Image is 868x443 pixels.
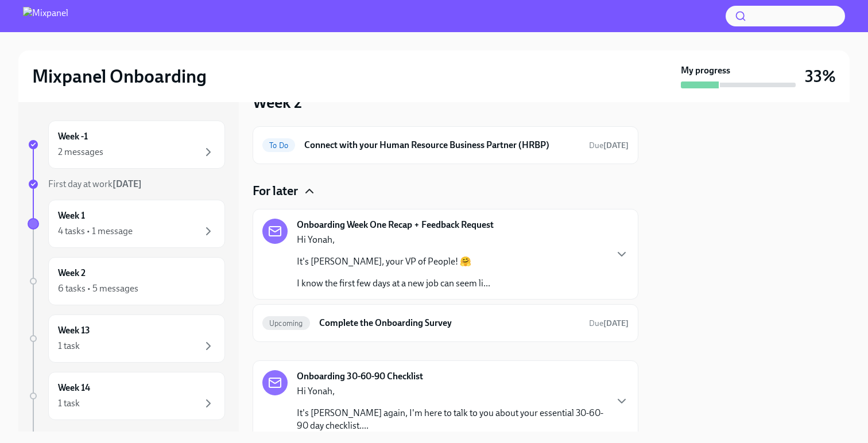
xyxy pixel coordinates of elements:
[304,139,580,151] h6: Connect with your Human Resource Business Partner (HRBP)
[589,140,629,151] span: September 10th, 2025 19:00
[805,66,836,87] h3: 33%
[262,141,295,150] span: To Do
[58,130,88,143] h6: Week -1
[48,430,141,441] span: Experience ends
[297,277,490,290] p: I know the first few days at a new job can seem li...
[48,178,142,189] span: First day at work
[589,318,629,329] span: September 14th, 2025 19:00
[253,182,638,200] div: For later
[58,340,80,352] div: 1 task
[253,92,302,112] h3: Week 2
[253,182,298,200] h4: For later
[28,257,225,305] a: Week 26 tasks • 5 messages
[262,319,310,328] span: Upcoming
[297,370,423,383] strong: Onboarding 30-60-90 Checklist
[297,385,606,398] p: Hi Yonah,
[28,178,225,191] a: First day at work[DATE]
[58,146,103,158] div: 2 messages
[297,234,490,246] p: Hi Yonah,
[28,200,225,248] a: Week 14 tasks • 1 message
[681,64,730,77] strong: My progress
[603,318,629,328] strong: [DATE]
[112,430,141,441] strong: [DATE]
[262,136,629,154] a: To DoConnect with your Human Resource Business Partner (HRBP)Due[DATE]
[58,225,133,238] div: 4 tasks • 1 message
[603,141,629,150] strong: [DATE]
[589,141,629,150] span: Due
[58,267,86,279] h6: Week 2
[28,121,225,169] a: Week -12 messages
[319,317,580,329] h6: Complete the Onboarding Survey
[58,324,90,337] h6: Week 13
[297,407,606,432] p: It's [PERSON_NAME] again, I'm here to talk to you about your essential 30-60-90 day checklist....
[297,255,490,268] p: It's [PERSON_NAME], your VP of People! 🤗
[589,318,629,328] span: Due
[32,65,207,88] h2: Mixpanel Onboarding
[262,314,629,332] a: UpcomingComplete the Onboarding SurveyDue[DATE]
[297,219,494,231] strong: Onboarding Week One Recap + Feedback Request
[28,314,225,363] a: Week 131 task
[28,372,225,420] a: Week 141 task
[58,282,138,295] div: 6 tasks • 5 messages
[113,178,142,189] strong: [DATE]
[23,7,68,25] img: Mixpanel
[58,382,90,394] h6: Week 14
[58,209,85,222] h6: Week 1
[58,397,80,410] div: 1 task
